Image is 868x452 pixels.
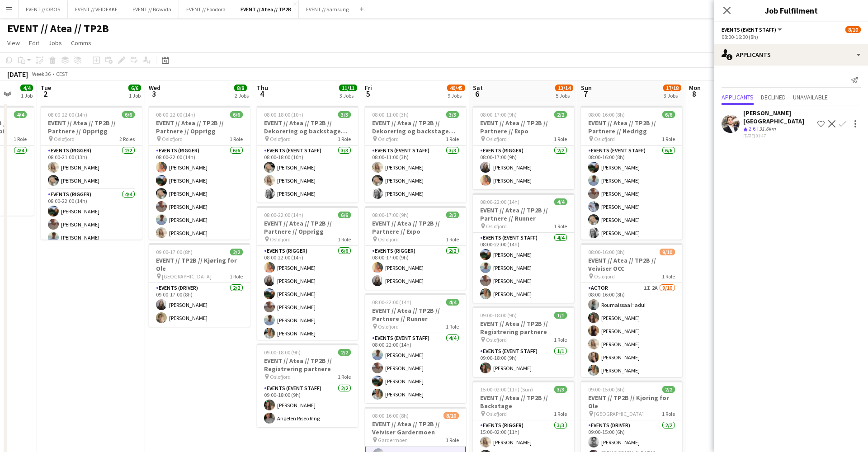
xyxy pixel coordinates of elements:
[761,94,786,100] span: Declined
[365,333,466,403] app-card-role: Events (Event Staff)4/408:00-22:00 (14h)[PERSON_NAME][PERSON_NAME][PERSON_NAME][PERSON_NAME]
[257,357,358,373] h3: EVENT // Atea // TP2B // Registrering partnere
[365,246,466,290] app-card-role: Events (Rigger)2/208:00-17:00 (9h)[PERSON_NAME][PERSON_NAME]
[486,223,507,230] span: Oslofjord
[743,109,814,125] div: [PERSON_NAME][GEOGRAPHIC_DATA]
[340,92,357,99] div: 3 Jobs
[845,26,861,33] span: 8/10
[473,233,574,303] app-card-role: Events (Event Staff)4/408:00-22:00 (14h)[PERSON_NAME][PERSON_NAME][PERSON_NAME][PERSON_NAME]
[378,136,399,142] span: Oslofjord
[270,136,291,142] span: Oslofjord
[554,223,567,230] span: 1 Role
[264,111,303,118] span: 08:00-18:00 (10h)
[660,249,675,255] span: 9/10
[365,84,372,92] span: Fri
[41,119,142,135] h3: EVENT // Atea // TP2B // Partnere // Opprigg
[581,84,592,92] span: Sun
[554,136,567,142] span: 1 Role
[473,206,574,222] h3: EVENT // Atea // TP2B // Partnere // Runner
[257,246,358,342] app-card-role: Events (Rigger)6/608:00-22:00 (14h)[PERSON_NAME][PERSON_NAME][PERSON_NAME][PERSON_NAME][PERSON_NA...
[233,0,299,18] button: EVENT // Atea // TP2B
[581,256,682,273] h3: EVENT // Atea // TP2B // Veiviser OCC
[554,410,567,417] span: 1 Role
[230,249,243,255] span: 2/2
[473,84,483,92] span: Sat
[162,273,212,280] span: [GEOGRAPHIC_DATA]
[446,212,459,218] span: 2/2
[365,420,466,436] h3: EVENT // Atea // TP2B // Veiviser Gardermoen
[339,85,357,91] span: 11/11
[365,106,466,202] div: 08:00-11:00 (3h)3/3EVENT // Atea // TP2B // Dekorering og backstage oppsett Oslofjord1 RoleEvents...
[257,106,358,202] div: 08:00-18:00 (10h)3/3EVENT // Atea // TP2B // Dekorering og backstage oppsett Oslofjord1 RoleEvent...
[149,146,250,242] app-card-role: Events (Rigger)6/608:00-22:00 (14h)[PERSON_NAME][PERSON_NAME][PERSON_NAME][PERSON_NAME][PERSON_NA...
[41,189,142,259] app-card-role: Events (Rigger)4/408:00-22:00 (14h)[PERSON_NAME][PERSON_NAME][PERSON_NAME]
[264,349,301,356] span: 09:00-18:00 (9h)
[162,136,183,142] span: Oslofjord
[20,85,33,91] span: 4/4
[588,111,625,118] span: 08:00-16:00 (8h)
[149,106,250,240] div: 08:00-22:00 (14h)6/6EVENT // Atea // TP2B // Partnere // Opprigg Oslofjord1 RoleEvents (Rigger)6/...
[473,193,574,303] div: 08:00-22:00 (14h)4/4EVENT // Atea // TP2B // Partnere // Runner Oslofjord1 RoleEvents (Event Staf...
[363,89,372,99] span: 5
[473,306,574,377] app-job-card: 09:00-18:00 (9h)1/1EVENT // Atea // TP2B // Registrering partnere Oslofjord1 RoleEvents (Event St...
[179,0,233,18] button: EVENT // Foodora
[378,437,408,443] span: Gardermoen
[30,71,52,77] span: Week 36
[365,206,466,290] app-job-card: 08:00-17:00 (9h)2/2EVENT // Atea // TP2B // Partnere // Expo Oslofjord1 RoleEvents (Rigger)2/208:...
[581,394,682,410] h3: EVENT // TP2B // Kjøring for Ole
[149,243,250,327] app-job-card: 09:00-17:00 (8h)2/2EVENT // TP2B // Kjøring for Ole [GEOGRAPHIC_DATA]1 RoleEvents (Driver)2/209:0...
[473,394,574,410] h3: EVENT // Atea // TP2B // Backstage
[663,85,681,91] span: 17/18
[149,283,250,327] app-card-role: Events (Driver)2/209:00-17:00 (8h)[PERSON_NAME][PERSON_NAME]
[594,273,615,280] span: Oslofjord
[480,312,517,319] span: 09:00-18:00 (9h)
[446,323,459,330] span: 1 Role
[446,111,459,118] span: 3/3
[448,92,465,99] div: 9 Jobs
[230,111,243,118] span: 6/6
[581,146,682,242] app-card-role: Events (Event Staff)6/608:00-16:00 (8h)[PERSON_NAME][PERSON_NAME][PERSON_NAME][PERSON_NAME][PERSO...
[125,0,179,18] button: EVENT // Bravida
[257,84,268,92] span: Thu
[270,236,291,243] span: Oslofjord
[473,146,574,189] app-card-role: Events (Rigger)2/208:00-17:00 (9h)[PERSON_NAME][PERSON_NAME]
[41,146,142,189] app-card-role: Events (Rigger)2/208:00-21:00 (13h)[PERSON_NAME][PERSON_NAME]
[581,106,682,240] app-job-card: 08:00-16:00 (8h)6/6EVENT // Atea // TP2B // Partnere // Nedrigg Oslofjord1 RoleEvents (Event Staf...
[257,219,358,235] h3: EVENT // Atea // TP2B // Partnere // Opprigg
[588,386,625,393] span: 09:00-15:00 (6h)
[714,44,868,66] div: Applicants
[338,236,351,243] span: 1 Role
[338,212,351,218] span: 6/6
[14,136,27,142] span: 1 Role
[48,39,62,47] span: Jobs
[722,33,861,40] div: 08:00-16:00 (8h)
[149,256,250,273] h3: EVENT // TP2B // Kjøring for Ole
[372,212,409,218] span: 08:00-17:00 (9h)
[365,306,466,323] h3: EVENT // Atea // TP2B // Partnere // Runner
[257,344,358,427] app-job-card: 09:00-18:00 (9h)2/2EVENT // Atea // TP2B // Registrering partnere Oslofjord1 RoleEvents (Event St...
[473,346,574,377] app-card-role: Events (Event Staff)1/109:00-18:00 (9h)[PERSON_NAME]
[588,249,625,255] span: 08:00-16:00 (8h)
[45,37,66,49] a: Jobs
[365,293,466,403] app-job-card: 08:00-22:00 (14h)4/4EVENT // Atea // TP2B // Partnere // Runner Oslofjord1 RoleEvents (Event Staf...
[21,92,33,99] div: 1 Job
[129,92,141,99] div: 1 Job
[149,119,250,135] h3: EVENT // Atea // TP2B // Partnere // Opprigg
[147,89,160,99] span: 3
[235,92,249,99] div: 2 Jobs
[156,249,193,255] span: 09:00-17:00 (8h)
[156,111,195,118] span: 08:00-22:00 (14h)
[14,111,27,118] span: 4/4
[257,206,358,340] app-job-card: 08:00-22:00 (14h)6/6EVENT // Atea // TP2B // Partnere // Opprigg Oslofjord1 RoleEvents (Rigger)6/...
[757,125,778,133] div: 31.6km
[71,39,91,47] span: Comms
[4,37,24,49] a: View
[7,22,109,35] h1: EVENT // Atea // TP2B
[338,373,351,380] span: 1 Role
[555,85,573,91] span: 13/14
[714,5,868,16] h3: Job Fulfilment
[480,386,533,393] span: 15:00-02:00 (11h) (Sun)
[581,243,682,377] div: 08:00-16:00 (8h)9/10EVENT // Atea // TP2B // Veiviser OCC Oslofjord1 RoleActor1I2A9/1008:00-16:00...
[446,299,459,306] span: 4/4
